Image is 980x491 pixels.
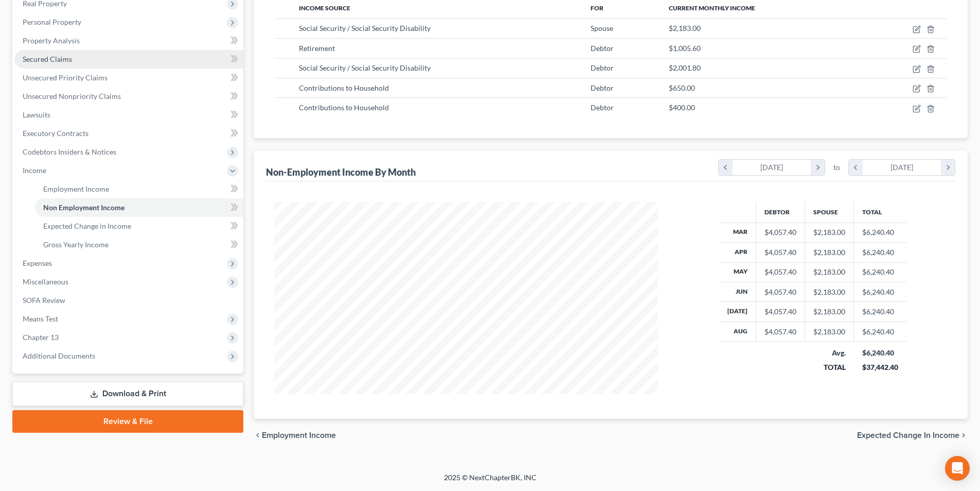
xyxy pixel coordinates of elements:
[945,456,970,481] div: Open Intercom Messenger
[23,147,116,156] span: Codebtors Insiders & Notices
[14,106,243,124] a: Lawsuits
[863,160,941,175] div: [DATE]
[813,348,846,358] div: Avg.
[764,307,796,317] div: $4,057.40
[669,24,701,32] span: $2,183.00
[719,262,756,282] th: May
[959,431,968,439] i: chevron_right
[941,160,955,175] i: chevron_right
[591,83,614,92] span: Debtor
[14,69,243,87] a: Unsecured Priority Claims
[813,362,846,373] div: TOTAL
[854,282,906,302] td: $6,240.40
[591,44,614,53] span: Debtor
[23,129,88,138] span: Executory Contracts
[813,227,845,238] div: $2,183.00
[733,160,811,175] div: [DATE]
[854,202,906,223] th: Total
[23,110,50,119] span: Lawsuits
[14,50,243,69] a: Secured Claims
[254,431,336,439] button: chevron_left Employment Income
[669,44,701,53] span: $1,005.60
[719,160,733,175] i: chevron_left
[14,87,243,106] a: Unsecured Nonpriority Claims
[43,184,109,193] span: Employment Income
[299,63,431,72] span: Social Security / Social Security Disability
[12,410,243,433] a: Review & File
[23,36,80,45] span: Property Analysis
[811,160,825,175] i: chevron_right
[23,277,68,286] span: Miscellaneous
[14,124,243,143] a: Executory Contracts
[669,103,695,112] span: $400.00
[854,223,906,242] td: $6,240.40
[854,302,906,321] td: $6,240.40
[23,73,108,82] span: Unsecured Priority Claims
[854,321,906,341] td: $6,240.40
[669,83,695,92] span: $650.00
[764,327,796,337] div: $4,057.40
[23,296,65,304] span: SOFA Review
[719,321,756,341] th: Aug
[35,180,243,198] a: Employment Income
[805,202,854,223] th: Spouse
[669,4,755,12] span: Current Monthly Income
[862,348,898,358] div: $6,240.40
[813,267,845,277] div: $2,183.00
[299,44,335,53] span: Retirement
[43,222,131,230] span: Expected Change in Income
[857,431,959,439] span: Expected Change in Income
[764,247,796,258] div: $4,057.40
[35,235,243,254] a: Gross Yearly Income
[23,351,95,360] span: Additional Documents
[299,83,389,92] span: Contributions to Household
[14,31,243,50] a: Property Analysis
[862,362,898,373] div: $37,442.40
[14,291,243,310] a: SOFA Review
[813,287,845,297] div: $2,183.00
[764,227,796,238] div: $4,057.40
[299,24,431,32] span: Social Security / Social Security Disability
[857,431,968,439] button: Expected Change in Income chevron_right
[254,431,262,439] i: chevron_left
[23,18,81,26] span: Personal Property
[299,4,350,12] span: Income Source
[854,243,906,262] td: $6,240.40
[43,203,124,212] span: Non Employment Income
[591,63,614,72] span: Debtor
[719,282,756,302] th: Jun
[197,472,783,491] div: 2025 © NextChapterBK, INC
[23,166,46,175] span: Income
[262,431,336,439] span: Employment Income
[719,223,756,242] th: Mar
[23,259,52,267] span: Expenses
[719,243,756,262] th: Apr
[299,103,389,112] span: Contributions to Household
[266,166,416,178] div: Non-Employment Income By Month
[669,63,701,72] span: $2,001.80
[35,198,243,217] a: Non Employment Income
[854,262,906,282] td: $6,240.40
[764,287,796,297] div: $4,057.40
[813,327,845,337] div: $2,183.00
[43,240,109,249] span: Gross Yearly Income
[764,267,796,277] div: $4,057.40
[23,55,72,63] span: Secured Claims
[591,4,603,12] span: For
[849,160,863,175] i: chevron_left
[719,302,756,321] th: [DATE]
[23,314,58,323] span: Means Test
[813,307,845,317] div: $2,183.00
[23,92,121,100] span: Unsecured Nonpriority Claims
[591,103,614,112] span: Debtor
[813,247,845,258] div: $2,183.00
[591,24,613,32] span: Spouse
[23,333,59,342] span: Chapter 13
[35,217,243,235] a: Expected Change in Income
[756,202,805,223] th: Debtor
[12,382,243,406] a: Download & Print
[833,162,840,173] span: to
